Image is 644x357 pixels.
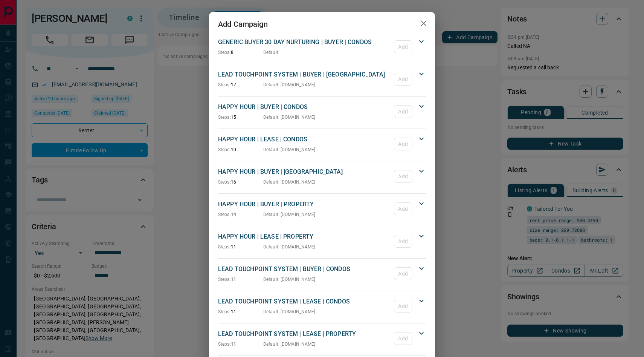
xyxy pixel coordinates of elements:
[218,81,263,88] p: 17
[263,81,316,88] p: Default : [DOMAIN_NAME]
[218,341,263,348] p: 11
[218,263,426,284] div: LEAD TOUCHPOINT SYSTEM | BUYER | CONDOSSteps:11Default: [DOMAIN_NAME]Add
[263,276,316,283] p: Default : [DOMAIN_NAME]
[263,49,278,56] p: Default
[218,232,390,241] p: HAPPY HOUR | LEASE | PROPERTY
[218,297,390,306] p: LEAD TOUCHPOINT SYSTEM | LEASE | CONDOS
[263,308,316,315] p: Default : [DOMAIN_NAME]
[218,265,390,274] p: LEAD TOUCHPOINT SYSTEM | BUYER | CONDOS
[218,179,231,185] span: Steps:
[218,82,231,87] span: Steps:
[218,212,231,217] span: Steps:
[218,133,426,155] div: HAPPY HOUR | LEASE | CONDOSSteps:10Default: [DOMAIN_NAME]Add
[218,135,390,144] p: HAPPY HOUR | LEASE | CONDOS
[218,69,426,90] div: LEAD TOUCHPOINT SYSTEM | BUYER | [GEOGRAPHIC_DATA]Steps:17Default: [DOMAIN_NAME]Add
[263,179,316,185] p: Default : [DOMAIN_NAME]
[218,115,231,120] span: Steps:
[218,244,231,250] span: Steps:
[218,38,390,47] p: GENERIC BUYER 30 DAY NURTURING | BUYER | CONDOS
[263,146,316,153] p: Default : [DOMAIN_NAME]
[218,200,390,209] p: HAPPY HOUR | BUYER | PROPERTY
[263,341,316,348] p: Default : [DOMAIN_NAME]
[263,244,316,250] p: Default : [DOMAIN_NAME]
[218,231,426,252] div: HAPPY HOUR | LEASE | PROPERTYSteps:11Default: [DOMAIN_NAME]Add
[218,167,390,176] p: HAPPY HOUR | BUYER | [GEOGRAPHIC_DATA]
[209,12,277,36] h2: Add Campaign
[218,103,390,112] p: HAPPY HOUR | BUYER | CONDOS
[218,276,263,283] p: 11
[218,114,263,121] p: 15
[218,198,426,219] div: HAPPY HOUR | BUYER | PROPERTYSteps:14Default: [DOMAIN_NAME]Add
[218,50,231,55] span: Steps:
[218,146,263,153] p: 10
[218,277,231,282] span: Steps:
[218,342,231,347] span: Steps:
[218,244,263,250] p: 11
[218,101,426,122] div: HAPPY HOUR | BUYER | CONDOSSteps:15Default: [DOMAIN_NAME]Add
[218,308,263,315] p: 11
[218,179,263,185] p: 16
[218,147,231,152] span: Steps:
[218,329,390,339] p: LEAD TOUCHPOINT SYSTEM | LEASE | PROPERTY
[218,49,263,56] p: 8
[218,36,426,57] div: GENERIC BUYER 30 DAY NURTURING | BUYER | CONDOSSteps:8DefaultAdd
[218,166,426,187] div: HAPPY HOUR | BUYER | [GEOGRAPHIC_DATA]Steps:16Default: [DOMAIN_NAME]Add
[263,114,316,121] p: Default : [DOMAIN_NAME]
[218,70,390,79] p: LEAD TOUCHPOINT SYSTEM | BUYER | [GEOGRAPHIC_DATA]
[218,211,263,218] p: 14
[218,309,231,314] span: Steps:
[218,328,426,349] div: LEAD TOUCHPOINT SYSTEM | LEASE | PROPERTYSteps:11Default: [DOMAIN_NAME]Add
[263,211,316,218] p: Default : [DOMAIN_NAME]
[218,296,426,317] div: LEAD TOUCHPOINT SYSTEM | LEASE | CONDOSSteps:11Default: [DOMAIN_NAME]Add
